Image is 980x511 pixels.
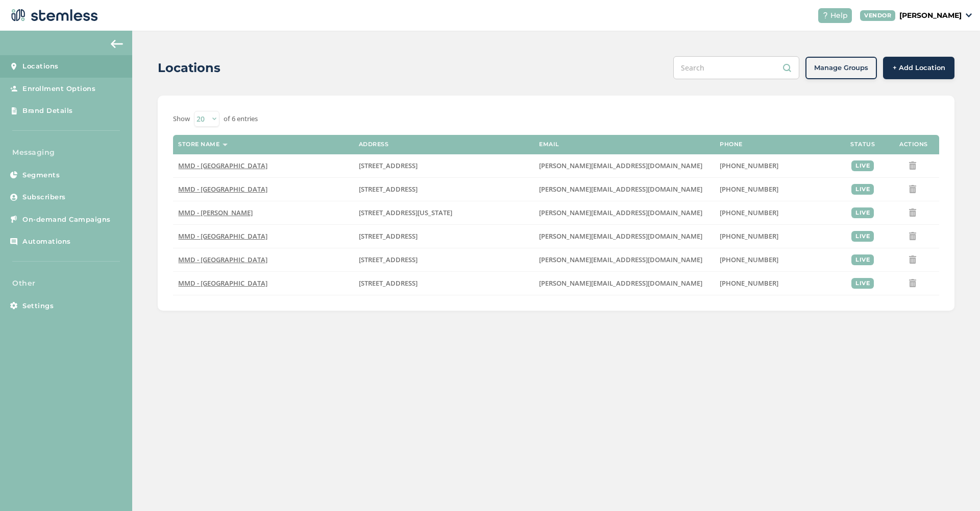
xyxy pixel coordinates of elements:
label: ilana.d@mmdshops.com [539,279,709,288]
span: MMD - [GEOGRAPHIC_DATA] [178,231,267,241]
span: Segments [22,170,60,180]
span: [PHONE_NUMBER] [720,231,778,241]
label: ilana.d@mmdshops.com [539,161,709,170]
span: [STREET_ADDRESS] [359,255,418,264]
img: icon-help-white-03924b79.svg [822,12,828,18]
label: (818) 439-8484 [720,232,832,241]
button: + Add Location [883,57,954,79]
span: [PERSON_NAME][EMAIL_ADDRESS][DOMAIN_NAME] [539,231,702,241]
p: [PERSON_NAME] [899,10,962,21]
label: (818) 439-8484 [720,279,832,288]
span: Subscribers [22,192,66,202]
label: ilana.d@mmdshops.com [539,232,709,241]
span: MMD - [GEOGRAPHIC_DATA] [178,184,267,194]
label: MMD - North Hollywood [178,232,349,241]
img: logo-dark-0685b13c.svg [8,5,98,26]
span: Locations [22,61,59,72]
div: live [851,160,874,171]
span: MMD - [PERSON_NAME] [178,208,253,217]
label: MMD - Long Beach [178,255,349,264]
span: Help [830,10,848,21]
button: Manage Groups [805,57,877,79]
label: MMD - Marina Del Rey [178,208,349,217]
span: [PHONE_NUMBER] [720,255,778,264]
input: Search [673,56,799,79]
label: Address [359,141,389,148]
span: On-demand Campaigns [22,215,111,225]
span: [STREET_ADDRESS][US_STATE] [359,208,452,217]
div: live [851,278,874,289]
label: 1764 Broadway [359,279,529,288]
label: MMD - Hollywood [178,185,349,194]
span: Settings [22,301,54,311]
label: (818) 439-8484 [720,255,832,264]
iframe: Chat Widget [929,462,980,511]
img: icon_down-arrow-small-66adaf34.svg [966,13,972,17]
label: Show [173,114,190,124]
div: VENDOR [860,10,895,21]
span: [PERSON_NAME][EMAIL_ADDRESS][DOMAIN_NAME] [539,184,702,194]
span: Enrollment Options [22,84,95,94]
span: + Add Location [893,63,945,73]
label: Email [539,141,559,148]
label: 13356 Washington Boulevard [359,208,529,217]
label: ilana.d@mmdshops.com [539,208,709,217]
h2: Locations [158,59,220,77]
span: MMD - [GEOGRAPHIC_DATA] [178,161,267,170]
label: 4720 Vineland Avenue [359,232,529,241]
label: (818) 439-8484 [720,185,832,194]
label: (818) 439-8484 [720,208,832,217]
span: Manage Groups [814,63,868,73]
span: [PERSON_NAME][EMAIL_ADDRESS][DOMAIN_NAME] [539,208,702,217]
img: icon-sort-1e1d7615.svg [223,144,228,146]
span: [PHONE_NUMBER] [720,184,778,194]
div: live [851,254,874,265]
span: [STREET_ADDRESS] [359,184,418,194]
img: icon-arrow-back-accent-c549486e.svg [111,40,123,48]
span: [PHONE_NUMBER] [720,278,778,288]
label: Status [850,141,875,148]
span: [STREET_ADDRESS] [359,278,418,288]
label: 1515 North Cahuenga Boulevard [359,185,529,194]
span: MMD - [GEOGRAPHIC_DATA] [178,255,267,264]
div: live [851,184,874,195]
label: ilana.d@mmdshops.com [539,255,709,264]
span: [PHONE_NUMBER] [720,208,778,217]
label: MMD - Jersey City [178,161,349,170]
span: [STREET_ADDRESS] [359,161,418,170]
th: Actions [888,135,939,154]
label: of 6 entries [224,114,258,124]
span: [PERSON_NAME][EMAIL_ADDRESS][DOMAIN_NAME] [539,161,702,170]
div: live [851,207,874,218]
label: Phone [720,141,743,148]
span: [PERSON_NAME][EMAIL_ADDRESS][DOMAIN_NAME] [539,255,702,264]
span: Brand Details [22,106,73,116]
label: MMD - Redwood City [178,279,349,288]
label: 1901 Atlantic Avenue [359,255,529,264]
label: (818) 439-8484 [720,161,832,170]
label: Store name [178,141,219,148]
span: MMD - [GEOGRAPHIC_DATA] [178,278,267,288]
span: [STREET_ADDRESS] [359,231,418,241]
span: Automations [22,237,71,247]
label: 655 Newark Avenue [359,161,529,170]
div: live [851,231,874,242]
span: [PERSON_NAME][EMAIL_ADDRESS][DOMAIN_NAME] [539,278,702,288]
label: ilana.d@mmdshops.com [539,185,709,194]
span: [PHONE_NUMBER] [720,161,778,170]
